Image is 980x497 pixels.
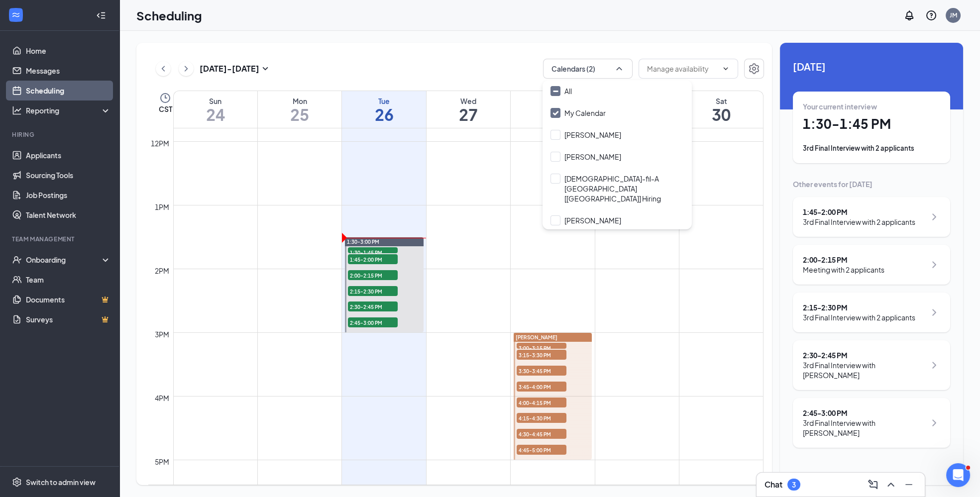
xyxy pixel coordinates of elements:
[517,398,566,407] span: 4:00-4:15 PM
[511,91,594,128] a: August 28, 2025
[258,106,341,123] h1: 25
[174,106,257,123] h1: 24
[793,179,950,189] div: Other events for [DATE]
[614,64,624,74] svg: ChevronUp
[200,63,259,74] h3: [DATE] - [DATE]
[26,185,111,205] a: Job Postings
[903,479,915,491] svg: Minimize
[764,479,782,490] h3: Chat
[149,138,171,149] div: 12pm
[348,254,398,264] span: 1:45-2:00 PM
[427,106,510,123] h1: 27
[679,91,763,128] a: August 30, 2025
[156,61,171,76] button: ChevronLeft
[174,91,257,128] a: August 24, 2025
[925,9,937,21] svg: QuestionInfo
[517,445,566,455] span: 4:45-5:00 PM
[181,63,191,75] svg: ChevronRight
[26,145,111,165] a: Applicants
[928,259,940,271] svg: ChevronRight
[517,413,566,423] span: 4:15-4:30 PM
[803,255,884,265] div: 2:00 - 2:15 PM
[865,477,881,493] button: ComposeMessage
[159,92,171,104] svg: Clock
[12,255,22,265] svg: UserCheck
[803,265,884,275] div: Meeting with 2 applicants
[26,205,111,225] a: Talent Network
[12,235,109,243] div: Team Management
[153,265,171,276] div: 2pm
[348,247,398,257] span: 1:30-1:45 PM
[803,302,915,312] div: 2:15 - 2:30 PM
[516,334,557,340] span: [PERSON_NAME]
[348,286,398,296] span: 2:15-2:30 PM
[153,393,171,403] div: 4pm
[342,106,426,123] h1: 26
[342,96,426,106] div: Tue
[928,417,940,429] svg: ChevronRight
[517,429,566,439] span: 4:30-4:45 PM
[511,106,594,123] h1: 28
[903,9,915,21] svg: Notifications
[803,350,926,360] div: 2:30 - 2:45 PM
[158,63,168,75] svg: ChevronLeft
[803,115,940,132] h1: 1:30 - 1:45 PM
[803,101,940,111] div: Your current interview
[26,105,111,115] div: Reporting
[543,59,633,79] button: Calendars (2)ChevronUp
[347,238,379,245] span: 1:30-3:00 PM
[153,329,171,340] div: 3pm
[517,350,566,360] span: 3:15-3:30 PM
[883,477,899,493] button: ChevronUp
[517,343,566,353] span: 3:00-3:15 PM
[179,61,194,76] button: ChevronRight
[427,96,510,106] div: Wed
[258,96,341,106] div: Mon
[928,306,940,318] svg: ChevronRight
[946,463,970,487] iframe: Intercom live chat
[511,96,594,106] div: Thu
[153,201,171,212] div: 1pm
[679,96,763,106] div: Sat
[259,63,271,75] svg: SmallChevronDown
[12,105,22,115] svg: Analysis
[174,96,257,106] div: Sun
[792,481,796,489] div: 3
[803,207,915,217] div: 1:45 - 2:00 PM
[867,479,879,491] svg: ComposeMessage
[26,255,103,265] div: Onboarding
[342,91,426,128] a: August 26, 2025
[803,312,915,322] div: 3rd Final Interview with 2 applicants
[647,63,718,74] input: Manage availability
[12,130,109,139] div: Hiring
[901,477,917,493] button: Minimize
[348,270,398,280] span: 2:00-2:15 PM
[793,59,950,74] span: [DATE]
[885,479,897,491] svg: ChevronUp
[517,366,566,376] span: 3:30-3:45 PM
[803,143,940,153] div: 3rd Final Interview with 2 applicants
[26,270,111,290] a: Team
[744,59,764,79] button: Settings
[258,91,341,128] a: August 25, 2025
[11,10,21,20] svg: WorkstreamLogo
[96,10,106,20] svg: Collapse
[517,382,566,392] span: 3:45-4:00 PM
[803,408,926,418] div: 2:45 - 3:00 PM
[26,309,111,329] a: SurveysCrown
[26,477,96,487] div: Switch to admin view
[803,217,915,227] div: 3rd Final Interview with 2 applicants
[679,106,763,123] h1: 30
[159,104,172,114] span: CST
[12,477,22,487] svg: Settings
[722,65,730,73] svg: ChevronDown
[26,41,111,61] a: Home
[748,63,760,75] svg: Settings
[928,359,940,371] svg: ChevronRight
[26,290,111,309] a: DocumentsCrown
[153,456,171,467] div: 5pm
[26,61,111,81] a: Messages
[803,360,926,380] div: 3rd Final Interview with [PERSON_NAME]
[427,91,510,128] a: August 27, 2025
